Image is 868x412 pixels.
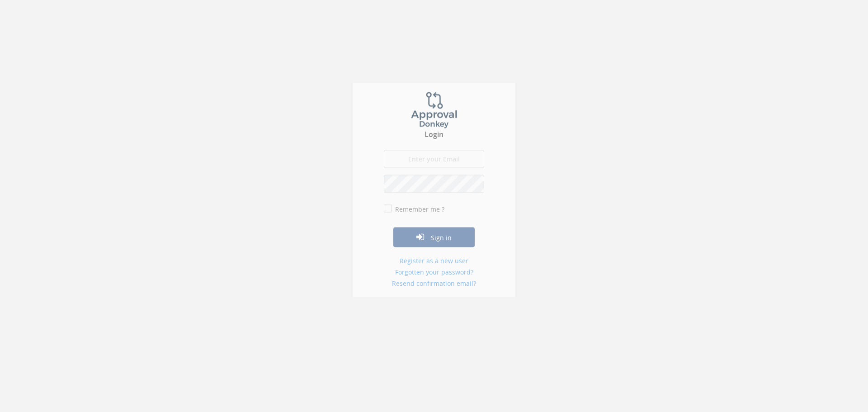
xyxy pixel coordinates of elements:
[384,154,484,172] input: Enter your Email
[384,260,484,269] a: Register as a new user
[384,283,484,292] a: Resend confirmation email?
[353,134,515,142] h3: Login
[384,271,484,280] a: Forgotten your password?
[393,208,444,218] label: Remember me ?
[393,231,475,251] button: Sign in
[400,96,468,132] img: logo.png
